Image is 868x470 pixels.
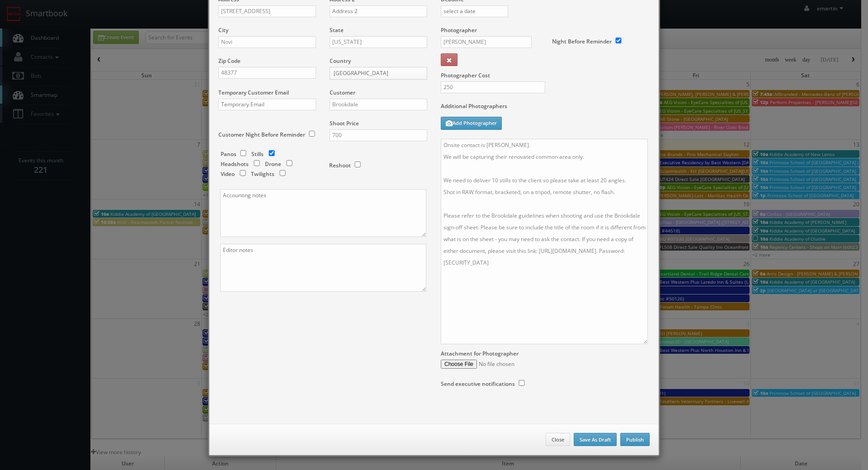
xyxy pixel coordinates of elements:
[441,81,545,93] input: Photographer Cost
[434,71,656,79] label: Photographer Cost
[221,170,235,178] label: Video
[330,36,427,48] input: Select a state
[330,67,427,80] a: [GEOGRAPHIC_DATA]
[251,170,274,178] label: Twilights
[441,26,477,34] label: Photographer
[441,117,502,130] button: Add Photographer
[441,36,532,48] input: Select a photographer
[265,160,281,168] label: Drone
[251,150,264,158] label: Stills
[218,57,241,65] label: Zip Code
[330,57,351,65] label: Country
[330,99,427,110] input: Select a customer
[218,99,316,110] input: Temporary Email
[441,102,650,114] label: Additional Photographers
[218,26,228,34] label: City
[218,131,305,138] label: Customer Night Before Reminder
[330,129,427,141] input: Shoot Price
[330,89,355,96] label: Customer
[218,67,316,79] input: Zip Code
[330,119,359,127] label: Shoot Price
[441,5,508,17] input: select a date
[441,350,519,357] label: Attachment for Photographer
[620,433,650,446] button: Publish
[329,161,351,169] label: Reshoot
[334,67,415,79] span: [GEOGRAPHIC_DATA]
[552,38,612,45] label: Night Before Reminder
[330,26,344,34] label: State
[218,36,316,48] input: City
[574,433,617,446] button: Save As Draft
[330,5,427,17] input: Address 2
[441,380,515,388] label: Send executive notifications
[221,160,249,168] label: Headshots
[218,89,289,96] label: Temporary Customer Email
[218,5,316,17] input: Address
[546,433,570,446] button: Close
[221,150,236,158] label: Panos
